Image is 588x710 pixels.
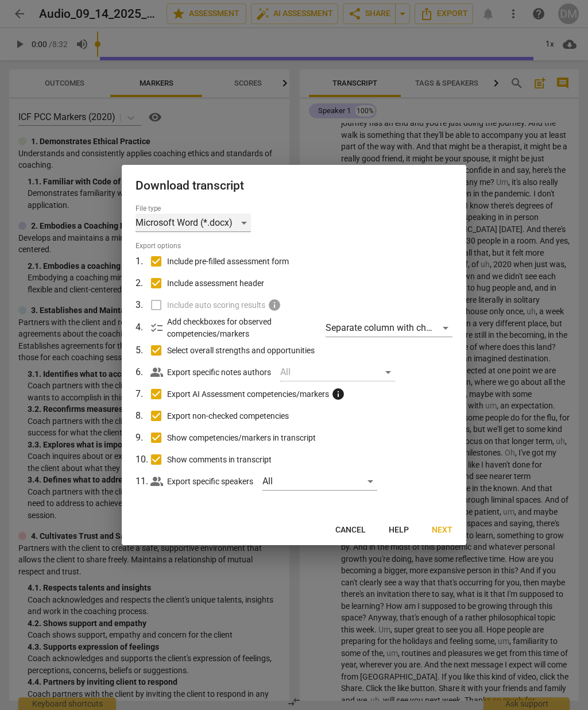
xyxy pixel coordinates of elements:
div: Microsoft Word (*.docx) [136,214,251,232]
span: Export non-checked competencies [167,410,289,422]
label: File type [136,205,161,212]
td: 5 . [136,339,150,361]
p: Export specific speakers [167,476,253,488]
td: 11 . [136,470,150,492]
span: Upgrade to Teams/Academy plan to implement [268,298,281,312]
td: 2 . [136,272,150,294]
div: All [280,363,395,381]
p: Add checkboxes for observed competencies/markers [167,316,316,339]
span: people_alt [150,365,164,379]
span: Show competencies/markers in transcript [167,432,316,444]
span: Export AI Assessment competencies/markers [167,388,329,400]
span: checklist [150,321,164,335]
td: 9 . [136,427,150,449]
span: Include pre-filled assessment form [167,256,289,268]
span: Select overall strengths and opportunities [167,345,315,357]
span: Purchase a subscription to enable [331,387,345,401]
td: 7 . [136,383,150,405]
td: 3 . [136,294,150,316]
span: Include auto scoring results [167,299,265,311]
span: Help [389,524,409,536]
td: 8 . [136,405,150,427]
span: Include assessment header [167,277,264,290]
span: people_alt [150,474,164,488]
td: 10 . [136,449,150,470]
div: Separate column with check marks [326,319,452,337]
td: 6 . [136,361,150,383]
span: Next [432,524,452,536]
span: Show comments in transcript [167,454,272,466]
div: All [262,472,377,491]
p: Export specific notes authors [167,366,271,379]
td: 1 . [136,250,150,272]
button: Next [423,520,462,541]
button: Cancel [326,520,375,541]
span: Cancel [335,524,366,536]
h2: Download transcript [136,179,452,193]
span: Export options [136,241,452,251]
button: Help [380,520,418,541]
td: 4 . [136,316,150,339]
